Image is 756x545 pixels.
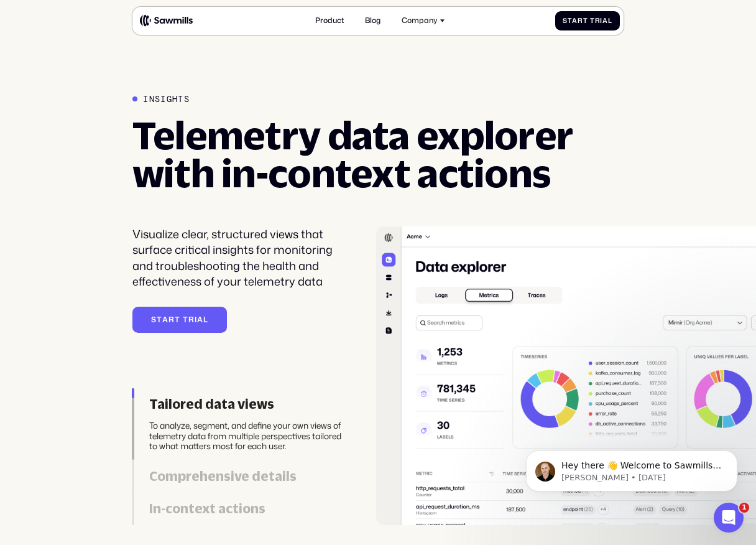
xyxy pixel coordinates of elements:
[149,501,349,516] div: In-context actions
[149,468,349,484] div: Comprehensive details
[402,16,438,26] div: Company
[739,503,749,513] span: 1
[572,17,578,25] span: a
[555,11,620,30] a: StartTrial
[175,315,180,325] span: t
[563,17,568,25] span: S
[162,315,168,325] span: a
[132,226,350,290] div: Visualize clear, structured views that surface critical insights for monitoring and troubleshooti...
[507,424,756,511] iframe: Intercom notifications message
[359,11,386,31] a: Blog
[714,503,744,533] iframe: Intercom live chat
[168,315,175,325] span: r
[203,315,208,325] span: l
[578,17,583,25] span: r
[143,94,190,104] div: Insights
[132,307,227,333] a: StartTrial
[132,116,586,192] h2: Telemetry data explorer with in-context actions
[149,421,349,451] div: To analyze, segment, and define your own views of telemetry data from multiple perspectives tailo...
[188,315,195,325] span: r
[310,11,350,31] a: Product
[395,11,450,31] div: Company
[195,315,197,325] span: i
[183,315,188,325] span: T
[568,17,573,25] span: t
[583,17,588,25] span: t
[600,17,602,25] span: i
[151,315,157,325] span: S
[157,315,162,325] span: t
[602,17,608,25] span: a
[595,17,601,25] span: r
[197,315,203,325] span: a
[608,17,612,25] span: l
[590,17,595,25] span: T
[149,396,349,412] div: Tailored data views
